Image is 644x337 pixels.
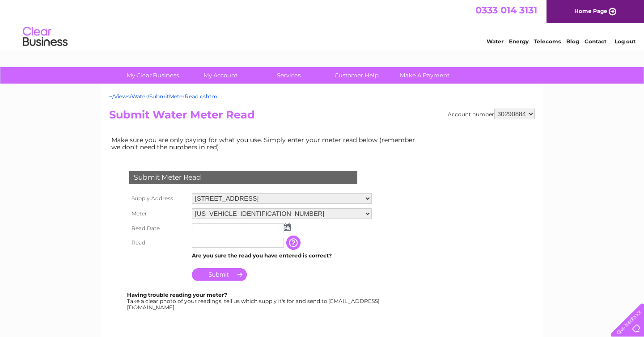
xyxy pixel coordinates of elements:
[252,67,326,84] a: Services
[614,38,636,45] a: Log out
[509,38,529,45] a: Energy
[184,67,258,84] a: My Account
[127,221,190,236] th: Read Date
[566,38,579,45] a: Blog
[190,250,374,261] td: Are you sure the read you have entered is correct?
[475,4,537,16] a: 0333 014 3131
[284,223,291,231] img: ...
[109,109,535,126] h2: Submit Water Meter Read
[192,268,247,281] input: Submit
[129,171,357,184] div: Submit Meter Read
[487,38,504,45] a: Water
[109,134,422,153] td: Make sure you are only paying for what you use. Simply enter your meter read below (remember we d...
[534,38,561,45] a: Telecoms
[320,67,394,84] a: Customer Help
[109,93,219,100] a: ~/Views/Water/SubmitMeterRead.cshtml
[127,236,190,250] th: Read
[286,236,302,250] input: Information
[127,292,381,310] div: Take a clear photo of your readings, tell us which supply it's for and send to [EMAIL_ADDRESS][DO...
[127,206,190,221] th: Meter
[111,5,534,43] div: Clear Business is a trading name of Verastar Limited (registered in [GEOGRAPHIC_DATA] No. 3667643...
[127,191,190,206] th: Supply Address
[22,23,68,51] img: logo.png
[585,38,606,45] a: Contact
[116,67,190,84] a: My Clear Business
[127,291,227,298] b: Having trouble reading your meter?
[388,67,462,84] a: Make A Payment
[448,109,535,119] div: Account number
